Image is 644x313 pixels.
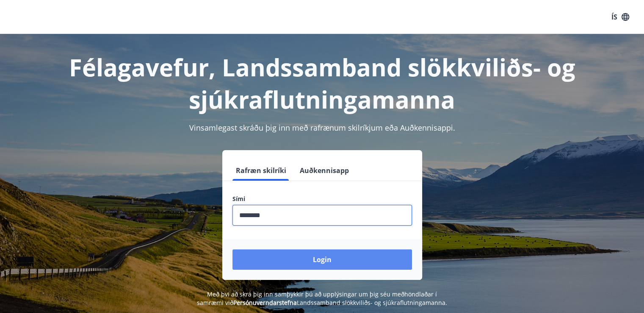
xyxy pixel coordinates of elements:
span: Vinsamlegast skráðu þig inn með rafrænum skilríkjum eða Auðkennisappi. [189,123,455,133]
button: Rafræn skilríki [232,160,290,181]
button: Login [232,249,412,270]
button: Auðkennisapp [296,160,352,181]
button: ÍS [607,9,634,25]
h1: Félagavefur, Landssamband slökkviliðs- og sjúkraflutningamanna [28,51,617,115]
a: Persónuverndarstefna [233,299,297,307]
label: Sími [232,195,412,203]
span: Með því að skrá þig inn samþykkir þú að upplýsingar um þig séu meðhöndlaðar í samræmi við Landssa... [197,290,447,307]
